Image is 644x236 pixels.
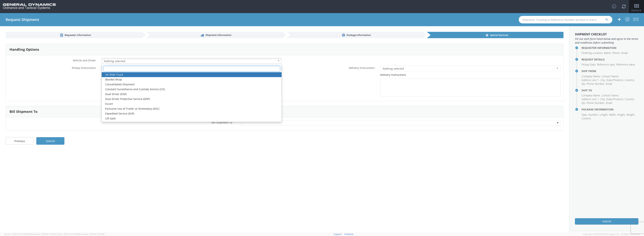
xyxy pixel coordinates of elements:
[612,51,620,55] li: Phone
[587,82,605,86] li: Phone Number
[583,233,640,236] span: Copyright © [DATE]-[DATE] Agistix Inc., All Rights Reserved
[581,82,586,86] li: Zip
[606,97,624,101] li: State/Province
[101,106,282,111] a: Exclusive Use of Trailer or Dromedary (EXC)
[581,70,638,72] h4: Ship From
[625,78,634,82] li: Country
[626,113,635,117] li: Weight
[609,113,616,117] li: Width
[600,97,605,101] li: City
[6,137,34,145] a: Previous
[101,111,282,116] a: Expedited Service (EXP)
[581,101,586,105] li: Zip
[600,78,605,82] li: City
[581,46,638,49] h4: Requester Information
[101,116,282,121] a: Lift Gate
[6,18,39,22] h4: Request Shipment
[10,110,37,114] h3: Bill Shipment To
[581,108,638,111] h4: Package Information
[602,94,619,97] li: Contact Name
[616,63,635,66] li: Reference value
[575,218,638,225] button: Submit
[104,59,277,63] span: Nothing selected
[101,77,282,82] a: Blanket Wrap
[344,233,353,235] a: Feedback
[6,32,142,38] a: Requester information
[427,32,563,38] a: Special Services
[581,63,596,66] li: Pickup Date
[581,117,591,120] li: Content
[602,74,619,78] li: Contact Name
[65,33,91,37] span: Requester information
[383,67,556,71] span: Nothing selected
[101,82,282,87] a: Consolidated Shipment
[57,233,104,235] span: Client: 2025.18.0-37e85b1
[606,78,624,82] li: State/Province
[286,32,423,38] a: Package information
[34,233,57,235] span: master, [DATE] 10:43:43
[380,73,406,77] label: Delivery Instructions
[575,33,638,36] h3: Shipment Checklist
[606,101,612,105] li: Email
[581,89,638,92] h4: Ship To
[73,59,96,62] span: Vehicle and Driver
[349,66,375,70] span: Delivery Instructions
[617,113,625,117] li: Height
[581,74,601,78] li: Company Name
[334,233,342,235] a: Support
[587,101,605,105] li: Phone Number
[347,33,371,37] span: Package information
[101,97,282,101] a: Dual Driver Protective Service (DDP)
[380,66,561,71] button: Nothing selected
[588,113,599,117] li: Number
[599,113,608,117] li: Length
[101,87,282,92] a: Constant Surveillance and Custody Service (CIS)
[146,32,283,38] a: Shipment information
[581,94,601,97] li: Company Name
[101,92,282,97] a: Dual Driver (EXD)
[101,101,282,106] a: Escort
[72,66,96,70] span: Pickup Instructions
[3,3,56,10] img: gd-ots-0c3321f2eb4c994f95cb.png
[519,16,612,23] input: Shipment, Tracking or Reference Number (at least 4 chars)
[581,51,603,55] li: Ordering Location
[575,37,638,45] span: Fill out each form listed below and agree to the terms and conditions before submitting
[631,9,641,12] span: Forms
[621,51,628,55] li: Email
[581,78,599,82] li: Address Line 1
[82,233,104,235] span: master, [DATE] 10:25:00
[581,58,638,61] h4: Request Details
[4,233,57,235] span: Server: 2025.20.0-970904bc0f3
[639,9,641,12] span: ▼
[101,58,282,64] button: Nothing selected
[625,97,634,101] li: Country
[36,137,64,145] a: Submit
[10,48,39,51] h3: Handling Options
[581,113,587,117] li: Type
[490,33,508,37] span: Special Services
[606,82,612,86] li: Email
[102,72,282,77] a: Air Ride Truck
[597,63,615,66] li: Reference type
[604,51,611,55] li: Name
[212,121,232,124] span: Bill Shipment To
[581,97,599,101] li: Address Line 1
[206,33,231,37] span: Shipment information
